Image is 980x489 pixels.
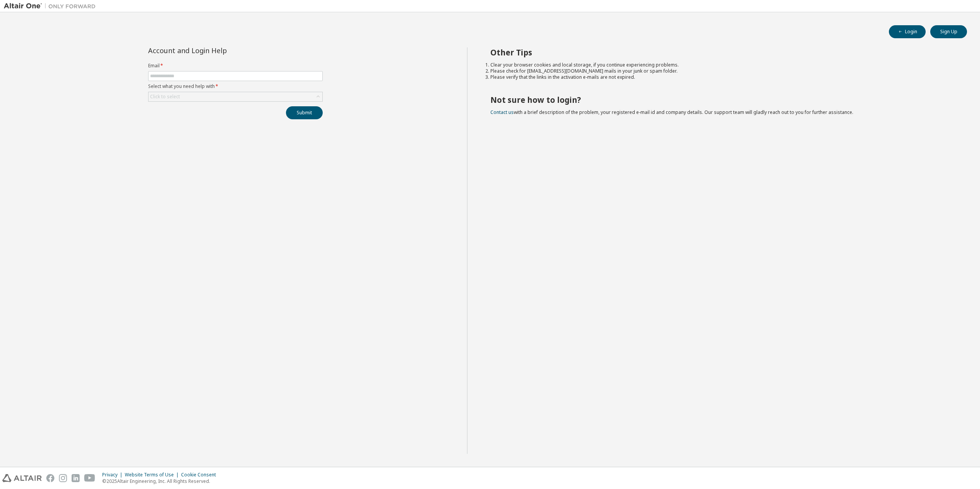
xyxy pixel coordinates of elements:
img: linkedin.svg [72,474,80,482]
label: Select what you need help with [148,83,323,89]
button: Submit [286,106,323,119]
img: instagram.svg [59,474,67,482]
img: Altair One [4,2,100,10]
button: Sign Up [930,25,967,38]
img: altair_logo.svg [2,474,42,482]
img: youtube.svg [84,474,95,482]
li: Please check for [EMAIL_ADDRESS][DOMAIN_NAME] mails in your junk or spam folder. [490,68,954,74]
h2: Not sure how to login? [490,95,954,105]
div: Cookie Consent [181,472,220,478]
div: Click to select [150,94,180,100]
label: Email [148,63,323,69]
h2: Other Tips [490,47,954,57]
span: with a brief description of the problem, your registered e-mail id and company details. Our suppo... [490,109,853,115]
img: facebook.svg [46,474,54,482]
a: Contact us [490,109,514,115]
li: Please verify that the links in the activation e-mails are not expired. [490,74,954,80]
p: © 2025 Altair Engineering, Inc. All Rights Reserved. [102,478,220,484]
button: Login [889,25,926,38]
div: Privacy [102,472,125,478]
div: Account and Login Help [148,47,288,54]
li: Clear your browser cookies and local storage, if you continue experiencing problems. [490,62,954,68]
div: Website Terms of Use [125,472,181,478]
div: Click to select [149,92,322,101]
